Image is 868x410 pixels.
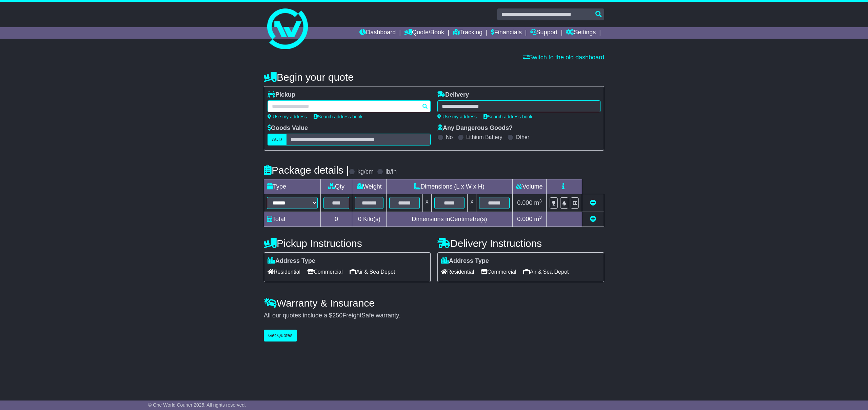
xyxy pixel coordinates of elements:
h4: Delivery Instructions [437,238,604,249]
label: AUD [268,134,287,145]
td: x [468,194,476,212]
span: m [534,216,542,222]
a: Remove this item [590,199,596,206]
sup: 3 [539,215,542,220]
a: Switch to the old dashboard [523,54,604,61]
label: Address Type [441,257,489,265]
a: Support [530,27,558,39]
span: Air & Sea Depot [350,267,395,277]
a: Search address book [484,114,532,119]
td: Total [264,212,321,227]
a: Use my address [268,114,307,119]
a: Tracking [453,27,482,39]
label: No [446,134,453,140]
td: 0 [321,212,352,227]
a: Dashboard [359,27,396,39]
label: Lithium Battery [466,134,502,140]
td: x [422,194,431,212]
h4: Package details | [264,164,349,176]
span: 0.000 [517,199,532,206]
a: Add new item [590,216,596,222]
div: All our quotes include a $ FreightSafe warranty. [264,312,604,319]
td: Volume [512,179,546,194]
span: Commercial [481,267,516,277]
sup: 3 [539,198,542,203]
span: m [534,199,542,206]
label: Other [516,134,529,140]
td: Kilo(s) [352,212,387,227]
span: Commercial [307,267,342,277]
h4: Warranty & Insurance [264,297,604,309]
td: Dimensions (L x W x H) [386,179,512,194]
a: Quote/Book [404,27,444,39]
label: Delivery [437,91,469,99]
label: Pickup [268,91,295,99]
td: Weight [352,179,387,194]
typeahead: Please provide city [268,100,431,112]
label: Goods Value [268,124,308,132]
span: 0.000 [517,216,532,222]
h4: Pickup Instructions [264,238,431,249]
span: Air & Sea Depot [523,267,569,277]
label: Address Type [268,257,315,265]
span: © One World Courier 2025. All rights reserved. [148,402,246,408]
td: Dimensions in Centimetre(s) [386,212,512,227]
a: Search address book [314,114,362,119]
a: Use my address [437,114,477,119]
a: Financials [491,27,522,39]
span: 0 [358,216,361,222]
button: Get Quotes [264,330,297,341]
h4: Begin your quote [264,72,604,83]
label: lb/in [386,168,397,176]
label: Any Dangerous Goods? [437,124,513,132]
label: kg/cm [357,168,374,176]
span: Residential [441,267,474,277]
span: Residential [268,267,300,277]
td: Qty [321,179,352,194]
span: 250 [332,312,342,319]
a: Settings [566,27,596,39]
td: Type [264,179,321,194]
